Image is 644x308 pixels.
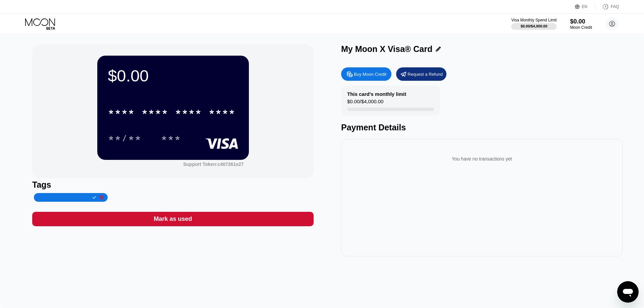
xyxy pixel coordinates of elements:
div: $0.00Moon Credit [570,18,592,30]
div: Mark as used [32,212,314,226]
div: Visa Monthly Spend Limit$0.00/$4,000.00 [511,18,556,30]
div: EN [582,4,588,9]
div: $0.00 / $4,000.00 [347,99,383,108]
iframe: Button to launch messaging window [617,281,639,303]
div: FAQ [611,4,619,9]
div: Request a Refund [396,67,446,81]
div: $0.00 [570,18,592,25]
div: Request a Refund [408,71,443,77]
div: Support Token:c407261e27 [183,162,244,167]
div: $0.00 [108,66,238,85]
div: Moon Credit [570,25,592,30]
div: Buy Moon Credit [341,67,391,81]
div: $0.00 / $4,000.00 [521,24,547,28]
div: Tags [32,180,314,190]
div: Mark as used [154,215,192,223]
div: My Moon X Visa® Card [341,44,432,54]
div: FAQ [595,3,619,10]
div: EN [575,3,595,10]
div: Buy Moon Credit [354,71,386,77]
div: Visa Monthly Spend Limit [511,18,556,22]
div: Payment Details [341,123,623,132]
div: Support Token: c407261e27 [183,162,244,167]
div: You have no transactions yet [346,149,617,168]
div: This card’s monthly limit [347,91,406,97]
